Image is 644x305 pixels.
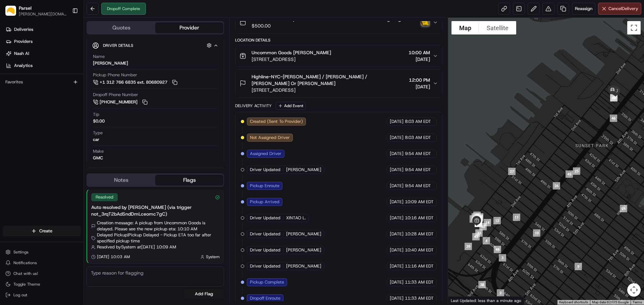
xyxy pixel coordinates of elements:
[570,165,583,177] div: 25
[496,251,509,264] div: 3
[390,215,404,221] span: [DATE]
[250,135,290,141] span: Not Assigned Driver
[17,43,111,50] input: Clear
[93,155,103,161] div: GMC
[13,271,38,276] span: Chat with us!
[91,204,220,217] div: Auto resolved by [PERSON_NAME] (via trigger not_3rqT2bAdSndDmLceomc7gC)
[14,39,33,45] span: Providers
[405,279,434,285] span: 11:33 AM EDT
[252,22,418,29] span: $500.00
[93,137,99,143] div: car
[14,51,29,57] span: Nash AI
[598,3,641,15] button: CancelDelivery
[14,63,33,69] span: Analytics
[405,295,434,301] span: 11:33 AM EDT
[390,183,404,189] span: [DATE]
[235,103,272,108] div: Delivery Activity
[7,87,45,92] div: Past conversations
[14,64,26,76] img: 1755196953914-cd9d9cba-b7f7-46ee-b6f5-75ff69acacf5
[93,60,128,66] div: [PERSON_NAME]
[471,209,483,222] div: 29
[250,247,280,253] span: Driver Updated
[103,43,133,48] span: Driver Details
[252,87,406,93] span: [STREET_ADDRESS]
[7,27,122,37] p: Welcome 👋
[235,12,442,33] button: Items will be 19 shipments with Door Dash labels that need to go Highline Commerce. They may be i...
[476,278,488,291] div: 38
[450,296,472,305] a: Open this area in Google Maps (opens a new window)
[252,56,331,63] span: [STREET_ADDRESS]
[481,216,494,229] div: 14
[93,98,149,106] a: [PHONE_NUMBER]
[3,3,69,19] button: ParselParsel[PERSON_NAME][DOMAIN_NAME][EMAIL_ADDRESS][PERSON_NAME][DOMAIN_NAME]
[54,129,110,141] a: 💻API Documentation
[494,287,507,299] div: 2
[250,119,303,125] span: Created (Sent To Provider)
[469,211,482,223] div: 5
[87,175,155,185] button: Notes
[3,48,84,59] a: Nash AI
[97,232,220,244] span: Delayed Pickup | Pickup Delayed - Pickup ETA too far after specified pickup time
[100,99,138,105] span: [PHONE_NUMBER]
[477,220,489,233] div: 32
[405,215,434,221] span: 10:16 AM EDT
[3,247,81,257] button: Settings
[491,243,504,256] div: 44
[3,280,81,289] button: Toggle Theme
[19,5,32,11] button: Parsel
[7,132,12,138] div: 📗
[252,49,331,56] span: Uncommon Goods [PERSON_NAME]
[13,260,37,265] span: Notifications
[7,7,20,20] img: Nash
[155,22,223,33] button: Provider
[235,37,442,43] div: Location Details
[92,40,218,51] button: Driver Details
[21,104,54,109] span: [PERSON_NAME]
[3,226,81,236] button: Create
[97,244,136,250] span: Resolved by System
[97,254,130,259] span: [DATE] 10:03 AM
[19,11,67,17] button: [PERSON_NAME][DOMAIN_NAME][EMAIL_ADDRESS][PERSON_NAME][DOMAIN_NAME]
[30,71,92,76] div: We're available if you need us!
[93,148,104,154] span: Make
[473,212,486,225] div: 31
[409,83,430,90] span: [DATE]
[13,282,40,287] span: Toggle Theme
[250,263,280,269] span: Driver Updated
[93,79,178,86] a: +1 312 766 6835 ext. 80680927
[286,247,321,253] span: [PERSON_NAME]
[7,64,19,76] img: 1736555255976-a54dd68f-1ca7-489b-9aae-adbdc363a1c4
[100,79,167,85] span: +1 312 766 6835 ext. 80680927
[250,199,279,205] span: Pickup Arrived
[572,260,585,273] div: 9
[572,3,595,15] button: Reassign
[550,179,563,192] div: 26
[390,263,404,269] span: [DATE]
[184,289,224,299] button: Add Flag
[472,213,485,226] div: 30
[5,6,16,16] img: Parsel
[491,214,503,227] div: 12
[405,199,434,205] span: 10:09 AM EDT
[405,119,431,125] span: 8:03 AM EDT
[409,77,430,83] span: 12:00 PM
[39,228,52,234] span: Create
[405,167,431,173] span: 9:54 AM EDT
[451,21,479,34] button: Show street map
[563,168,576,180] div: 45
[286,231,321,237] span: [PERSON_NAME]
[559,300,588,305] button: Keyboard shortcuts
[390,247,404,253] span: [DATE]
[627,283,641,297] button: Map camera controls
[57,132,62,138] div: 💻
[3,290,81,300] button: Log out
[405,231,434,237] span: 10:28 AM EDT
[250,295,280,301] span: Dropoff Enroute
[575,6,592,12] span: Reassign
[470,230,482,243] div: 43
[480,234,493,247] div: 4
[206,254,220,259] span: System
